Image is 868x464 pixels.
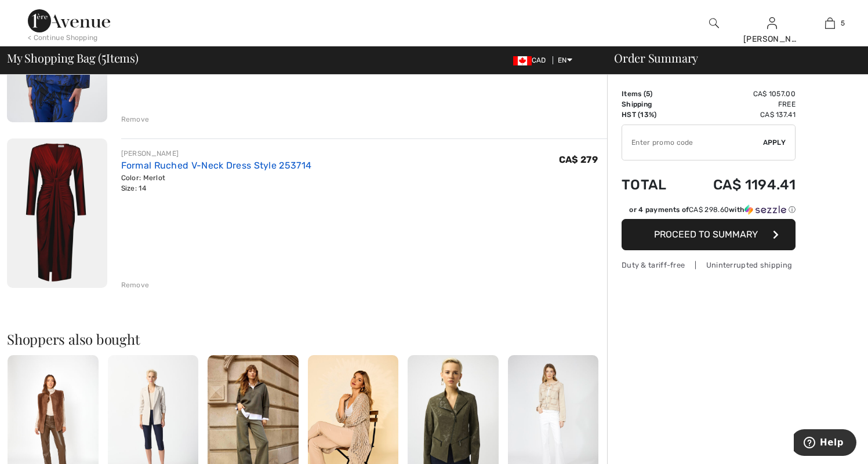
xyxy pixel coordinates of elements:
span: 5 [841,18,845,28]
div: Color: Merlot Size: 14 [121,173,312,193]
img: 1ère Avenue [28,9,110,32]
td: CA$ 1057.00 [683,89,796,99]
iframe: Opens a widget where you can find more information [794,429,856,458]
span: 5 [101,49,106,64]
div: < Continue Shopping [28,32,98,43]
td: Items ( ) [622,89,683,99]
div: Remove [121,280,150,290]
span: Apply [763,137,786,148]
div: Duty & tariff-free | Uninterrupted shipping [622,260,796,271]
a: 5 [801,16,858,30]
div: Remove [121,114,150,125]
span: CA$ 298.60 [689,206,729,214]
button: Proceed to Summary [622,219,796,250]
a: Sign In [767,17,777,28]
span: 5 [646,90,650,98]
td: Shipping [622,99,683,109]
h2: Shoppers also bought [7,332,607,346]
span: CAD [513,56,551,64]
td: CA$ 137.41 [683,109,796,120]
img: search the website [709,16,719,30]
a: Formal Ruched V-Neck Dress Style 253714 [121,160,312,171]
img: My Bag [825,16,835,30]
div: Order Summary [600,52,861,64]
td: CA$ 1194.41 [683,165,796,204]
img: Formal Ruched V-Neck Dress Style 253714 [7,138,107,288]
div: [PERSON_NAME] [121,148,312,159]
td: Free [683,99,796,109]
div: or 4 payments ofCA$ 298.60withSezzle Click to learn more about Sezzle [622,204,796,219]
img: Canadian Dollar [513,56,532,65]
td: HST (13%) [622,109,683,120]
span: CA$ 279 [559,154,598,165]
td: Total [622,165,683,204]
span: My Shopping Bag ( Items) [7,52,139,64]
div: or 4 payments of with [629,204,796,215]
div: [PERSON_NAME] [743,33,800,45]
img: Sezzle [744,204,786,215]
img: My Info [767,16,777,30]
span: EN [558,56,572,64]
input: Promo code [622,125,763,160]
span: Proceed to Summary [654,229,758,240]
